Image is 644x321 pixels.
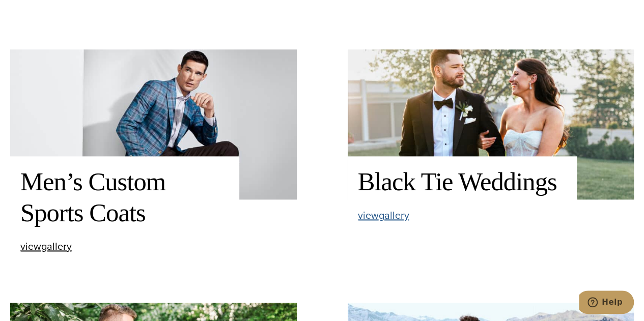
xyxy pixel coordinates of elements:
[20,166,229,228] h2: Men’s Custom Sports Coats
[579,290,634,316] iframe: Opens a widget where you can chat to one of our agents
[348,49,634,199] img: Bride & groom outside. Bride wearing low cut wedding dress. Groom wearing wedding tuxedo by Zegna.
[10,49,297,199] img: Client in blue bespoke Loro Piana sportscoat, white shirt.
[358,208,409,223] span: view gallery
[358,210,409,221] a: viewgallery
[358,166,567,197] h2: Black Tie Weddings
[20,239,72,254] span: view gallery
[20,241,72,252] a: viewgallery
